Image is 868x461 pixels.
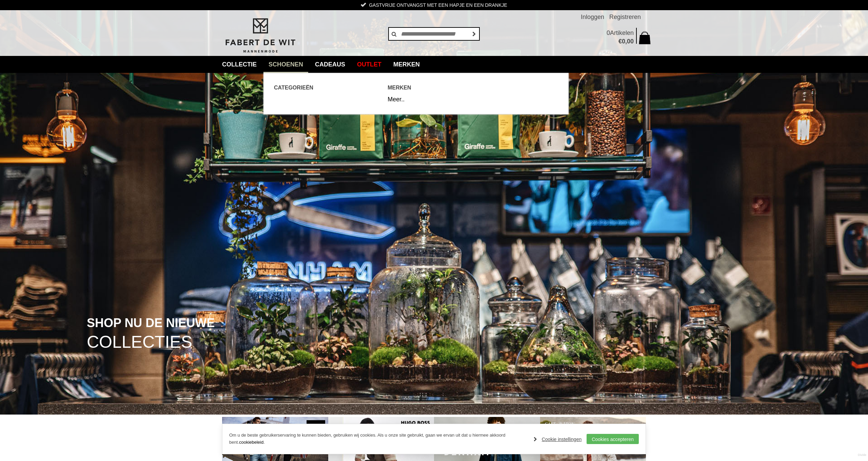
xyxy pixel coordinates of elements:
[618,38,622,45] span: €
[239,440,263,445] a: cookiebeleid
[87,317,215,329] span: SHOP NU DE NIEUWE
[274,83,388,92] span: Categorieën
[534,434,582,444] a: Cookie instellingen
[622,38,625,45] span: 0
[217,56,262,73] a: collectie
[627,38,634,45] span: 00
[87,334,192,351] span: COLLECTIES
[352,56,387,73] a: Outlet
[581,10,604,24] a: Inloggen
[625,38,627,45] span: ,
[263,56,308,73] a: Schoenen
[229,432,527,446] p: Om u de beste gebruikerservaring te kunnen bieden, gebruiken wij cookies. Als u onze site gebruik...
[610,29,634,36] span: Artikelen
[858,451,866,459] a: Divide
[388,96,405,103] a: Meer..
[587,434,639,444] a: Cookies accepteren
[222,17,298,54] img: Fabert de Wit
[310,56,350,73] a: Cadeaus
[388,83,430,92] span: Merken
[607,29,610,36] span: 0
[388,56,425,73] a: Merken
[609,10,641,24] a: Registreren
